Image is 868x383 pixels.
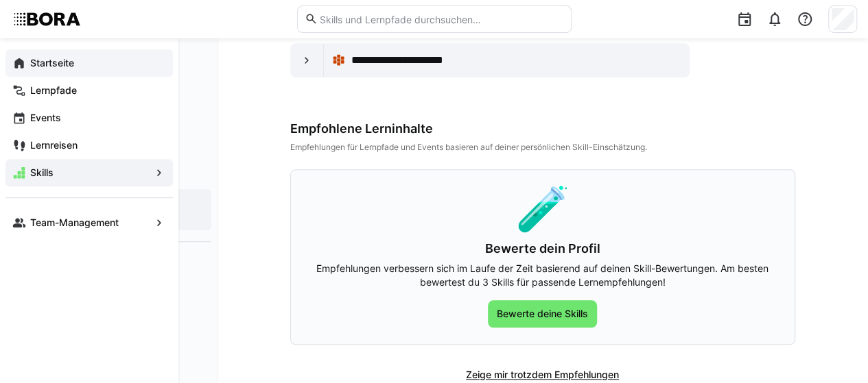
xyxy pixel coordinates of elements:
div: 🧪 [307,186,778,230]
p: Empfehlungen verbessern sich im Laufe der Zeit basierend auf deinen Skill-Bewertungen. Am besten ... [307,262,778,289]
div: Empfehlungen für Lernpfade und Events basieren auf deiner persönlichen Skill-Einschätzung. [290,142,795,153]
button: Bewerte deine Skills [488,300,597,328]
span: Bewerte deine Skills [495,307,590,321]
div: Empfohlene Lerninhalte [290,121,795,136]
input: Skills und Lernpfade durchsuchen… [318,13,563,25]
span: Zeige mir trotzdem Empfehlungen [464,368,621,382]
h3: Bewerte dein Profil [307,241,778,256]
